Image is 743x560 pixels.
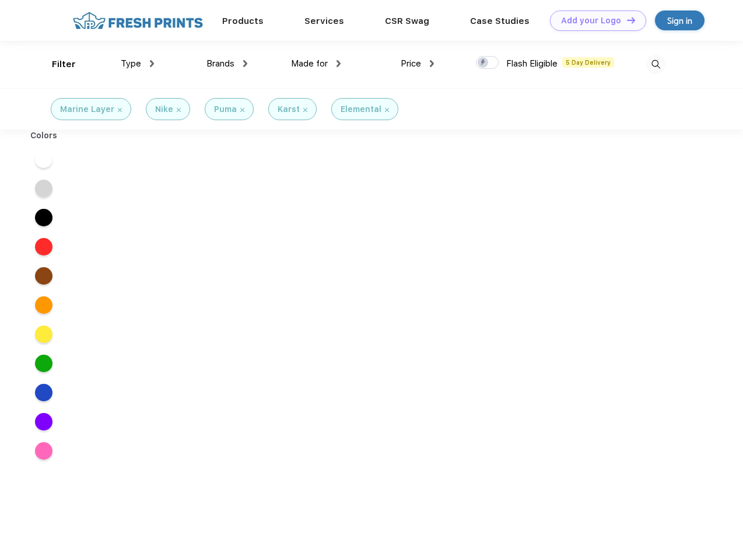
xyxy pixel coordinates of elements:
[401,58,421,69] span: Price
[430,60,434,67] img: dropdown.png
[627,17,635,23] img: DT
[214,103,237,116] div: Puma
[506,58,558,69] span: Flash Eligible
[337,60,341,67] img: dropdown.png
[278,103,300,116] div: Karst
[341,103,381,116] div: Elemental
[304,16,344,26] a: Services
[667,14,692,27] div: Sign in
[52,58,76,71] div: Filter
[243,60,247,67] img: dropdown.png
[561,16,621,26] div: Add your Logo
[655,10,705,30] a: Sign in
[155,103,173,116] div: Nike
[646,55,665,74] img: desktop_search.svg
[60,103,114,116] div: Marine Layer
[121,58,141,69] span: Type
[177,108,181,112] img: filter_cancel.svg
[206,58,234,69] span: Brands
[150,60,154,67] img: dropdown.png
[385,16,429,26] a: CSR Swag
[562,57,614,68] span: 5 Day Delivery
[385,108,389,112] img: filter_cancel.svg
[222,16,264,26] a: Products
[118,108,122,112] img: filter_cancel.svg
[240,108,244,112] img: filter_cancel.svg
[69,10,206,31] img: fo%20logo%202.webp
[291,58,328,69] span: Made for
[303,108,307,112] img: filter_cancel.svg
[22,129,66,142] div: Colors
